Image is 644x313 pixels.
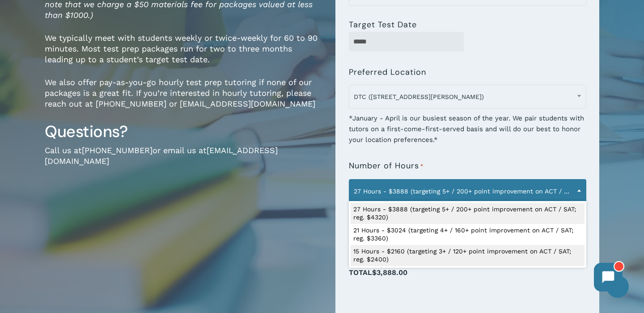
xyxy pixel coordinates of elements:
[82,146,153,155] a: [PHONE_NUMBER]
[45,121,322,142] h3: Questions?
[45,145,322,179] p: Call us at or email us at
[585,254,631,300] iframe: Chatbot
[349,68,426,77] label: Preferred Location
[349,266,586,289] p: Total
[349,87,586,106] span: DTC (7950 E. Prentice Ave.)
[45,33,322,77] p: We typically meet with students weekly or twice-weekly for 60 to 90 minutes. Most test prep packa...
[45,77,322,121] p: We also offer pay-as-you-go hourly test prep tutoring if none of our packages is a great fit. If ...
[349,182,586,201] span: 27 Hours - $3888 (targeting 5+ / 200+ point improvement on ACT / SAT; reg. $4320)
[349,20,417,29] label: Target Test Date
[349,85,586,109] span: DTC (7950 E. Prentice Ave.)
[351,245,585,266] li: 15 Hours - $2160 (targeting 3+ / 120+ point improvement on ACT / SAT; reg. $2400)
[351,203,585,224] li: 27 Hours - $3888 (targeting 5+ / 200+ point improvement on ACT / SAT; reg. $4320)
[372,268,407,277] span: $3,888.00
[349,107,586,145] div: *January - April is our busiest season of the year. We pair students with tutors on a first-come-...
[349,179,586,203] span: 27 Hours - $3888 (targeting 5+ / 200+ point improvement on ACT / SAT; reg. $4320)
[349,161,424,171] label: Number of Hours
[351,224,585,245] li: 21 Hours - $3024 (targeting 4+ / 160+ point improvement on ACT / SAT; reg. $3360)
